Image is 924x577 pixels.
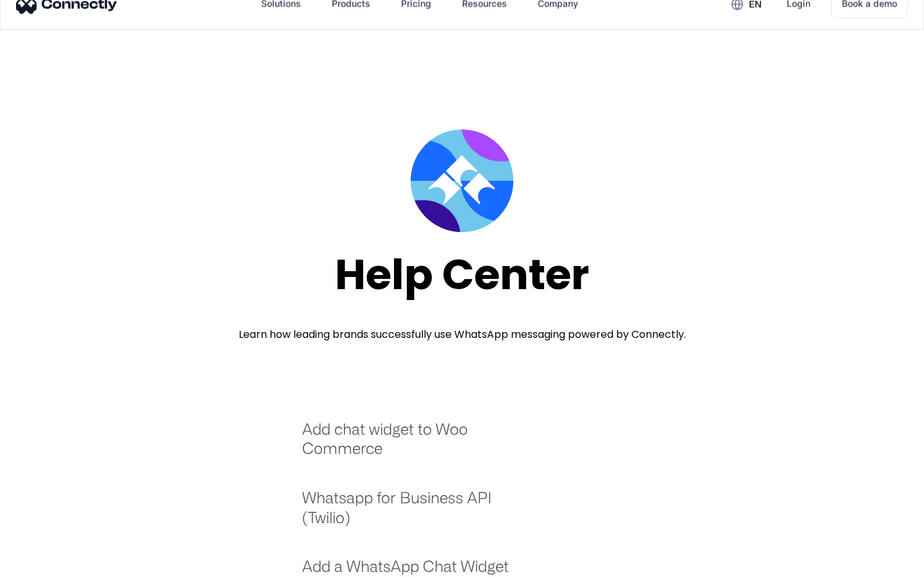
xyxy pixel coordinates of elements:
a: Whatsapp for Business API (Twilio) [302,488,526,540]
div: Help Center [335,251,589,298]
ul: Language list [26,555,77,573]
aside: Language selected: English [13,555,77,573]
div: Learn how leading brands successfully use WhatsApp messaging powered by Connectly. [239,327,686,342]
a: Add chat widget to Woo Commerce [302,419,526,471]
